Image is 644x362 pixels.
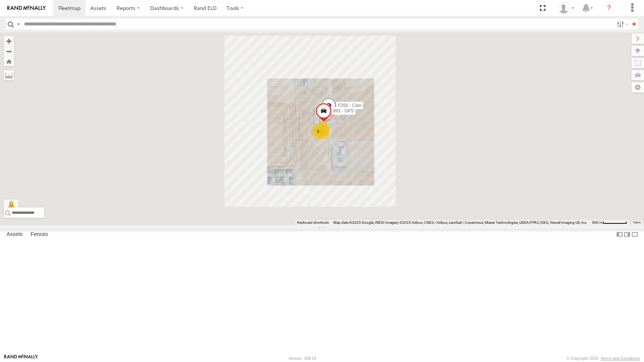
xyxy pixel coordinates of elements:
div: © Copyright 2025 - [566,356,640,361]
span: 500 m [592,220,603,224]
button: Zoom Home [4,56,14,66]
label: Map Settings [631,82,644,93]
div: 2 [314,124,329,139]
span: F350 - Cam [338,103,361,108]
label: Dock Summary Table to the Left [616,229,623,240]
button: Zoom out [4,46,14,56]
a: Terms and Conditions [601,356,640,361]
a: Visit our Website [4,355,38,362]
span: Map data ©2025 Google, INEGI Imagery ©2025 Airbus, CNES / Airbus, Landsat / Copernicus, Maxar Tec... [333,220,588,224]
button: Drag Pegman onto the map to open Street View [4,199,18,214]
label: Hide Summary Table [631,229,638,240]
a: Terms (opens in new tab) [633,221,641,224]
img: rand-logo.svg [7,6,46,11]
div: Armando Sotelo [555,3,577,14]
div: 2 [315,122,330,136]
button: Zoom in [4,36,14,46]
div: Version: 308.01 [288,356,316,361]
div: 2 [311,124,326,139]
label: Search Filter Options [614,19,630,29]
label: Measure [4,70,14,80]
button: Map Scale: 500 m per 62 pixels [590,220,629,225]
label: Search Query [16,19,21,29]
label: Dock Summary Table to the Right [623,229,631,240]
i: ? [603,2,615,14]
span: 893 - GPS [333,108,354,113]
label: Fences [27,229,52,240]
label: Assets [3,229,26,240]
button: Keyboard shortcuts [297,220,329,225]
